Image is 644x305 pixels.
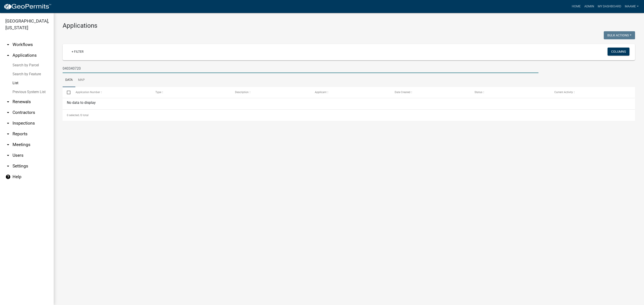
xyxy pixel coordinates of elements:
span: Applicant [315,91,326,94]
div: No data to display [63,98,635,109]
a: Maame [623,2,640,11]
a: Data [63,73,75,87]
i: arrow_drop_up [5,53,11,58]
input: Search for applications [63,64,538,73]
datatable-header-cell: Status [470,87,550,98]
datatable-header-cell: Current Activity [550,87,630,98]
i: arrow_drop_down [5,163,11,169]
button: Columns [608,48,629,56]
datatable-header-cell: Description [231,87,311,98]
span: 0 selected / [67,114,81,117]
div: 0 total [63,110,635,121]
i: arrow_drop_down [5,142,11,147]
a: Admin [583,2,596,11]
i: arrow_drop_down [5,121,11,126]
h3: Applications [63,22,635,29]
i: arrow_drop_down [5,131,11,137]
button: Bulk Actions [604,31,635,39]
span: Type [155,91,161,94]
span: Application Number [76,91,100,94]
a: Map [75,73,87,87]
span: Date Created [395,91,410,94]
datatable-header-cell: Application Number [71,87,151,98]
datatable-header-cell: Date Created [390,87,470,98]
a: + Filter [68,48,87,56]
i: arrow_drop_down [5,153,11,158]
span: Status [475,91,482,94]
datatable-header-cell: Applicant [311,87,390,98]
i: arrow_drop_down [5,42,11,47]
span: Current Activity [554,91,573,94]
i: help [5,174,11,180]
span: Description [235,91,249,94]
i: arrow_drop_down [5,99,11,104]
datatable-header-cell: Select [63,87,71,98]
a: My Dashboard [596,2,623,11]
i: arrow_drop_down [5,110,11,115]
datatable-header-cell: Type [151,87,231,98]
a: Home [570,2,583,11]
